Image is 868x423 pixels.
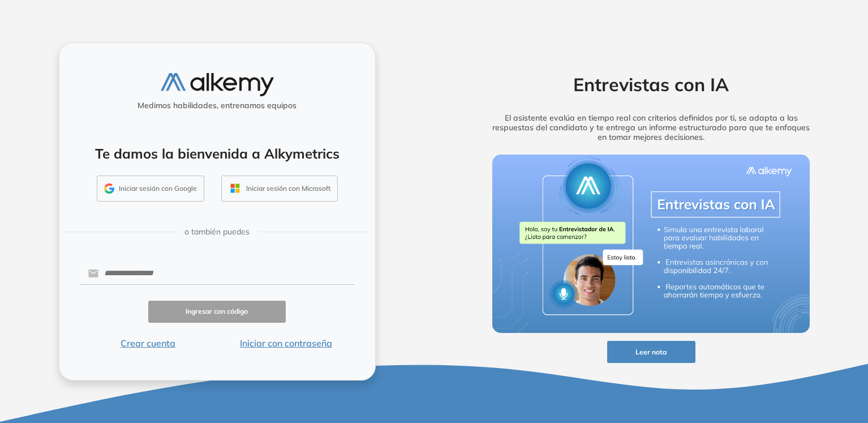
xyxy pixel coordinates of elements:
[229,182,242,195] img: OUTLOOK_ICON
[161,73,274,96] img: logo-alkemy
[64,101,371,110] h5: Medimos habilidades, entrenamos equipos
[664,292,868,423] div: Widget de chat
[475,113,828,142] h5: El asistente evalúa en tiempo real con criterios definidos por ti, se adapta a las respuestas del...
[97,176,204,202] button: Iniciar sesión con Google
[221,176,338,202] button: Iniciar sesión con Microsoft
[74,146,360,162] h4: Te damos la bienvenida a Alkymetrics
[217,336,355,350] button: Iniciar con contraseña
[607,341,695,363] button: Leer nota
[184,226,250,238] span: o también puedes
[148,301,286,323] button: Ingresar con código
[475,74,828,95] h2: Entrevistas con IA
[664,292,868,423] iframe: Chat Widget
[492,155,810,334] img: img-more-info
[79,336,217,350] button: Crear cuenta
[104,183,114,194] img: GMAIL_ICON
